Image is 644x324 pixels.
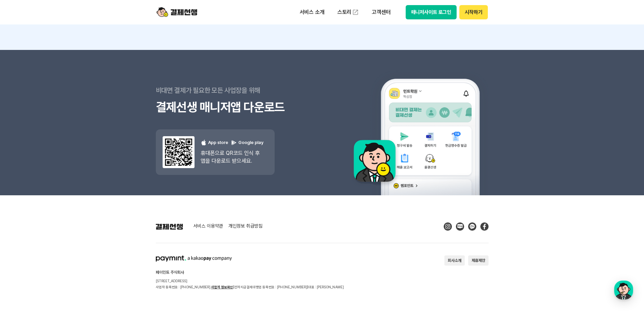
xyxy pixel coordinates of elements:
a: 개인정보 취급방침 [228,223,262,230]
a: 서비스 이용약관 [193,223,223,230]
img: Kakao Talk [468,222,476,231]
button: 매니저사이트 로그인 [406,5,457,19]
p: 서비스 소개 [295,6,329,18]
p: 고객센터 [367,6,395,18]
a: 사업자 정보확인 [211,285,233,289]
img: paymint logo [156,255,232,262]
img: 구글 플레이 로고 [231,140,237,146]
img: Facebook [480,222,489,231]
p: 휴대폰으로 QR코드 인식 후 앱을 다운로드 받으세요. [201,149,263,165]
h2: 페이민트 주식회사 [156,270,344,274]
span: | [233,285,234,289]
span: 설정 [105,226,113,231]
h3: 결제선생 매니저앱 다운로드 [156,99,322,116]
a: 홈 [2,215,45,232]
button: 시작하기 [459,5,487,19]
p: [STREET_ADDRESS] [156,278,344,284]
span: | [307,285,308,289]
img: 앱 예시 이미지 [345,51,489,195]
img: 외부 도메인 오픈 [352,9,359,16]
p: 사업자 등록번호 : [PHONE_NUMBER] 전자지급결제대행업 등록번호 : [PHONE_NUMBER] 대표 : [PERSON_NAME] [156,284,344,290]
a: 스토리 [333,5,364,19]
a: 대화 [45,215,88,232]
img: 결제선생 로고 [156,223,183,230]
a: 설정 [88,215,130,232]
img: logo [157,6,197,19]
span: 홈 [21,226,25,231]
img: 앱 다운도르드 qr [163,136,195,168]
p: 비대면 결제가 필요한 모든 사업장을 위해 [156,82,322,99]
span: 대화 [62,226,70,231]
button: 제휴제안 [468,255,489,266]
img: Instagram [444,222,452,231]
p: App store [201,140,228,146]
img: Blog [456,222,464,231]
button: 회사소개 [444,255,465,266]
img: 애플 로고 [201,140,207,146]
p: Google play [231,140,263,146]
